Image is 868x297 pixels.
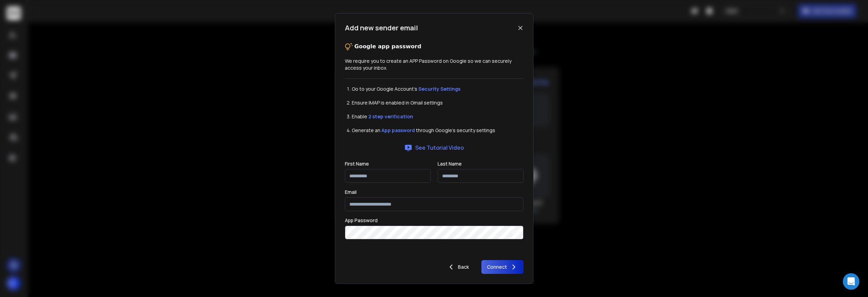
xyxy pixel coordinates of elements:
[345,218,378,223] label: App Password
[368,113,413,120] a: 2 step verification
[352,99,523,106] li: Ensure IMAP is enabled in Gmail settings
[345,161,369,166] label: First Name
[438,161,462,166] label: Last Name
[345,23,418,33] h1: Add new sender email
[355,42,421,51] p: Google app password
[404,143,464,152] a: See Tutorial Video
[381,127,415,133] a: App password
[352,113,523,120] li: Enable
[352,127,523,134] li: Generate an through Google's security settings
[418,86,460,92] a: Security Settings
[345,58,523,71] p: We require you to create an APP Password on Google so we can securely access your inbox.
[352,86,523,92] li: Go to your Google Account’s
[345,190,357,195] label: Email
[843,273,859,290] div: Open Intercom Messenger
[441,260,475,274] button: Back
[345,42,353,51] img: tips
[481,260,523,274] button: Connect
